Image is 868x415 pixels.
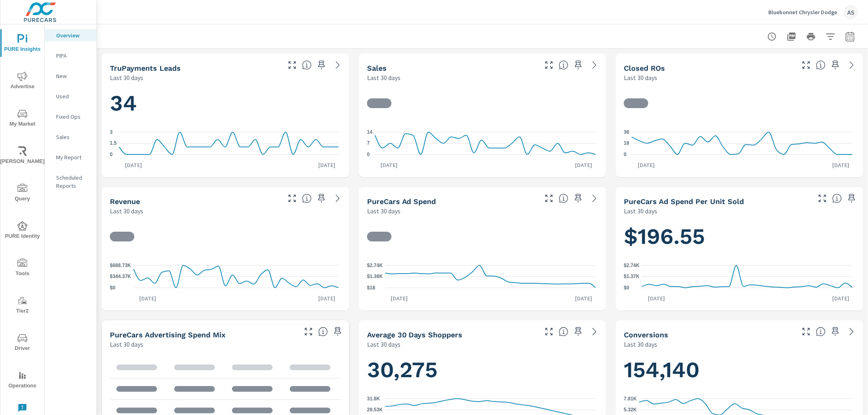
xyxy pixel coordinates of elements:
[56,174,90,190] p: Scheduled Reports
[367,73,400,83] p: Last 30 days
[783,28,800,45] button: "Export Report to PDF"
[624,274,640,280] text: $1.37K
[624,206,657,216] p: Last 30 days
[45,70,96,82] div: New
[559,60,568,70] span: Number of vehicles sold by the dealership over the selected date range. [Source: This data is sou...
[110,89,341,117] h1: 34
[110,274,131,280] text: $344.37K
[56,133,90,141] p: Sales
[624,129,630,135] text: 36
[822,28,839,45] button: Apply Filters
[119,161,148,169] p: [DATE]
[367,263,383,268] text: $2.74K
[559,327,568,337] span: A rolling 30 day total of daily Shoppers on the dealership website, averaged over the selected da...
[45,50,96,62] div: PIPA
[800,59,813,72] button: Make Fullscreen
[3,296,42,316] span: Tier2
[542,325,555,338] button: Make Fullscreen
[624,356,855,384] h1: 154,140
[542,192,555,205] button: Make Fullscreen
[572,192,585,205] span: Save this to your personalized report
[56,31,90,39] p: Overview
[367,396,380,402] text: 31.8K
[816,327,826,337] span: The number of dealer-specified goals completed by a visitor. [Source: This data is provided by th...
[624,330,668,339] h5: Conversions
[559,193,568,203] span: Total cost of media for all PureCars channels for the selected dealership group over the selected...
[45,172,96,192] div: Scheduled Reports
[3,221,42,241] span: PURE Identity
[331,192,344,205] a: See more details in report
[768,9,837,16] p: Bluebonnet Chrysler Dodge
[3,259,42,278] span: Tools
[56,113,90,121] p: Fixed Ops
[45,29,96,41] div: Overview
[829,325,842,338] span: Save this to your personalized report
[588,192,601,205] a: See more details in report
[3,146,42,166] span: [PERSON_NAME]
[844,5,858,20] div: AS
[826,161,855,169] p: [DATE]
[367,274,383,280] text: $1.38K
[286,192,299,205] button: Make Fullscreen
[313,161,341,169] p: [DATE]
[367,285,375,291] text: $18
[842,28,858,45] button: Select Date Range
[110,152,113,157] text: 0
[313,294,341,302] p: [DATE]
[624,339,657,349] p: Last 30 days
[816,192,829,205] button: Make Fullscreen
[816,60,826,70] span: Number of Repair Orders Closed by the selected dealership group over the selected time range. [So...
[56,72,90,80] p: New
[624,141,630,146] text: 18
[133,294,162,302] p: [DATE]
[315,59,328,72] span: Save this to your personalized report
[110,64,181,72] h5: truPayments Leads
[45,131,96,143] div: Sales
[3,34,42,54] span: PURE Insights
[624,197,744,206] h5: PureCars Ad Spend Per Unit Sold
[624,152,627,157] text: 0
[56,153,90,161] p: My Report
[624,396,637,402] text: 7.81K
[331,325,344,338] span: Save this to your personalized report
[302,325,315,338] button: Make Fullscreen
[110,330,225,339] h5: PureCars Advertising Spend Mix
[624,263,640,268] text: $2.74K
[110,263,131,268] text: $688.73K
[3,184,42,204] span: Query
[110,141,117,146] text: 1.5
[367,152,370,157] text: 0
[110,206,143,216] p: Last 30 days
[367,356,598,384] h1: 30,275
[110,285,116,291] text: $0
[542,59,555,72] button: Make Fullscreen
[845,192,858,205] span: Save this to your personalized report
[56,92,90,100] p: Used
[845,59,858,72] a: See more details in report
[826,294,855,302] p: [DATE]
[318,327,328,337] span: This table looks at how you compare to the amount of budget you spend per channel as opposed to y...
[572,325,585,338] span: Save this to your personalized report
[3,109,42,129] span: My Market
[800,325,813,338] button: Make Fullscreen
[569,294,598,302] p: [DATE]
[624,73,657,83] p: Last 30 days
[624,407,637,413] text: 5.32K
[110,197,140,206] h5: Revenue
[286,59,299,72] button: Make Fullscreen
[45,111,96,123] div: Fixed Ops
[569,161,598,169] p: [DATE]
[367,64,387,72] h5: Sales
[3,333,42,353] span: Driver
[45,90,96,102] div: Used
[367,339,400,349] p: Last 30 days
[624,223,855,250] h1: $196.55
[110,129,113,135] text: 3
[3,371,42,391] span: Operations
[632,161,660,169] p: [DATE]
[803,28,819,45] button: Print Report
[375,161,403,169] p: [DATE]
[367,197,436,206] h5: PureCars Ad Spend
[367,141,370,146] text: 7
[302,60,312,70] span: The number of truPayments leads.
